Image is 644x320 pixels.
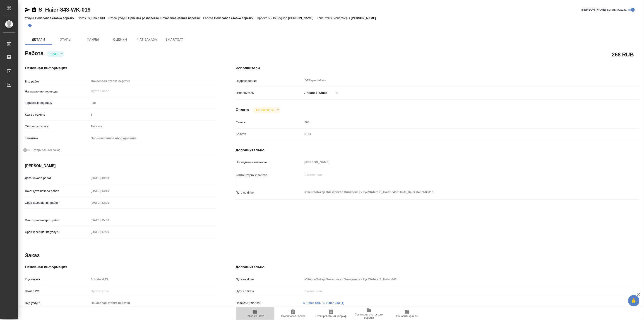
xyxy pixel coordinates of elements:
button: Не оплачена [255,108,275,112]
div: RUB [303,130,606,138]
p: Факт. срок заверш. работ [25,218,89,223]
span: 🙏 [630,296,638,305]
p: [PERSON_NAME] [351,16,380,20]
input: Пустое поле [89,111,218,118]
h2: Работа [25,49,43,57]
span: Оценки [109,37,131,42]
p: Последнее изменение [236,160,303,165]
a: S_Haier-843 (1) [323,301,344,305]
p: [PERSON_NAME] [288,16,317,20]
button: 🙏 [628,295,639,306]
h4: Дополнительно [236,264,639,270]
p: Почасовая ставка верстки [35,16,78,20]
button: Скопировать ссылку для ЯМессенджера [25,7,30,12]
p: Вид услуги [25,301,89,305]
p: Кол-во единиц [25,112,89,117]
span: Обновить файлы [396,315,418,318]
span: Этапы [55,37,77,42]
input: Пустое поле [303,288,606,294]
span: Чат заказа [136,37,158,42]
h4: Основная информация [25,65,218,71]
p: Этапы услуги [108,16,128,20]
div: Сдан [47,51,64,57]
p: S_Haier-843 [88,16,108,20]
p: Срок завершения работ [25,201,89,205]
p: Код заказа [25,277,89,282]
p: Общая тематика [25,124,89,129]
h2: Заказ [25,252,40,259]
input: Пустое поле [89,175,129,181]
h4: Дополнительно [236,148,639,153]
input: Пустое поле [89,229,129,235]
p: Проекты Smartcat [236,301,303,305]
span: Нотариальный заказ [31,148,60,152]
p: Номер РО [25,289,89,293]
p: Приемка разверстки, Почасовая ставка верстки [128,16,203,20]
button: Папка на Drive [236,307,274,320]
button: Ссылка на инструкции верстки [350,307,388,320]
p: Почасовая ставка верстки [214,16,257,20]
input: Пустое поле [89,300,218,306]
p: Валюта [236,132,303,136]
button: Скопировать бриф [274,307,312,320]
p: Клиентские менеджеры [317,16,351,20]
textarea: /Clients/Хайер Электрикал Эпплаенсиз Рус/Orders/S_Haier-843/DTP/S_Haier-843-WK-019 [303,188,606,196]
span: Скопировать бриф [281,315,305,318]
p: Путь к заказу [236,289,303,293]
p: Подразделение [236,79,303,83]
input: Пустое поле [89,217,129,223]
div: час [89,99,218,107]
p: Путь на drive [236,277,303,282]
button: Сдан [49,52,59,56]
p: Путь на drive [236,190,303,195]
input: Пустое поле [89,288,218,294]
h4: Оплата [236,107,249,113]
button: Добавить тэг [25,21,35,31]
h2: 268 RUB [612,51,634,58]
span: Скопировать мини-бриф [315,315,346,318]
p: Направление перевода [25,89,89,94]
a: S_Haier-843-WK-019 [38,7,91,13]
p: Факт. дата начала работ [25,189,89,193]
p: Услуга [25,16,35,20]
button: Скопировать ссылку [31,7,37,12]
button: Обновить файлы [388,307,426,320]
input: Пустое поле [89,188,129,194]
input: Пустое поле [89,276,218,283]
a: S_Haier-843, [303,301,321,305]
p: Вид работ [25,79,89,84]
p: Линова Полина [303,91,328,95]
input: Пустое поле [303,159,606,165]
p: Заказ: [78,16,88,20]
h4: [PERSON_NAME] [25,163,218,169]
input: Пустое поле [303,119,606,126]
h4: Исполнители [236,65,639,71]
span: Файлы [82,37,104,42]
input: Пустое поле [303,276,606,283]
p: Ставка [236,120,303,125]
p: Комментарий к работе [236,173,303,177]
p: Дата начала работ [25,176,89,180]
span: SmartCat [163,37,185,42]
span: Детали [28,37,49,42]
p: Тарифные единицы [25,101,89,105]
p: Срок завершения услуги [25,230,89,234]
button: Скопировать мини-бриф [312,307,350,320]
h4: Основная информация [25,264,218,270]
p: Работа [203,16,214,20]
p: Исполнитель [236,91,303,95]
input: Пустое поле [89,199,129,206]
span: Ссылка на инструкции верстки [353,313,385,319]
div: Сдан [252,107,280,113]
p: Тематика [25,136,89,141]
div: Промышленное оборудование [89,134,218,142]
span: Папка на Drive [246,315,264,318]
span: [PERSON_NAME] детали заказа [582,7,627,12]
p: Проектный менеджер [257,16,288,20]
div: Техника [89,123,218,130]
input: Пустое поле [91,88,207,94]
